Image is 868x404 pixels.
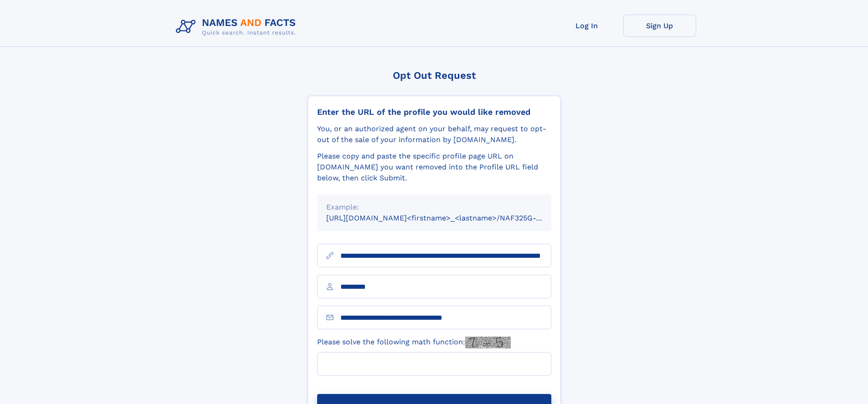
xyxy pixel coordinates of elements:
[550,15,623,37] a: Log In
[308,70,561,81] div: Opt Out Request
[623,15,696,37] a: Sign Up
[317,337,511,348] label: Please solve the following math function:
[317,151,551,184] div: Please copy and paste the specific profile page URL on [DOMAIN_NAME] you want removed into the Pr...
[317,107,551,117] div: Enter the URL of the profile you would like removed
[172,15,303,39] img: Logo Names and Facts
[317,123,551,145] div: You, or an authorized agent on your behalf, may request to opt-out of the sale of your informatio...
[326,202,542,213] div: Example:
[326,214,569,222] small: [URL][DOMAIN_NAME]<firstname>_<lastname>/NAF325G-xxxxxxxx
